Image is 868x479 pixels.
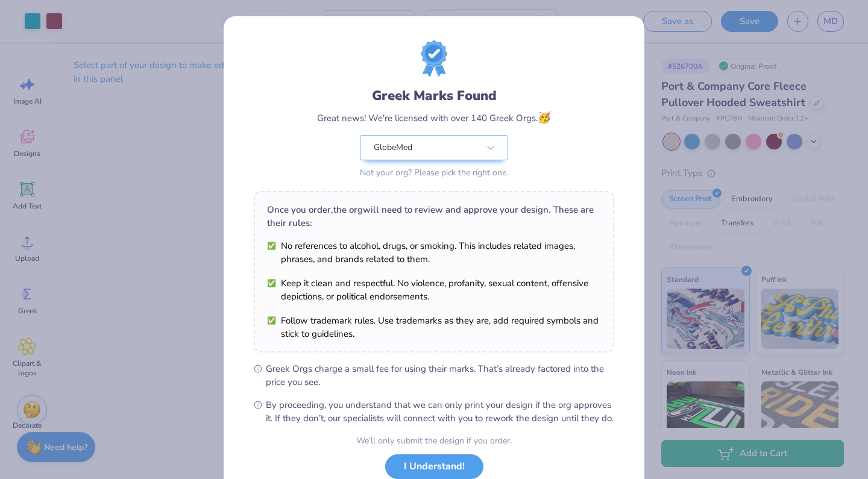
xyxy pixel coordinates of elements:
[538,110,551,125] span: 🥳
[385,454,483,479] button: I Understand!
[267,239,601,266] li: No references to alcohol, drugs, or smoking. This includes related images, phrases, and brands re...
[356,434,512,447] div: We’ll only submit the design if you order.
[266,362,614,389] span: Greek Orgs charge a small fee for using their marks. That’s already factored into the price you see.
[267,203,601,230] div: Once you order, the org will need to review and approve your design. These are their rules:
[360,166,508,179] div: Not your org? Please pick the right one.
[372,86,497,105] div: Greek Marks Found
[266,398,614,425] span: By proceeding, you understand that we can only print your design if the org approves it. If they ...
[267,277,601,303] li: Keep it clean and respectful. No violence, profanity, sexual content, offensive depictions, or po...
[317,110,551,126] div: Great news! We're licensed with over 140 Greek Orgs.
[267,314,601,340] li: Follow trademark rules. Use trademarks as they are, add required symbols and stick to guidelines.
[421,40,447,77] img: License badge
